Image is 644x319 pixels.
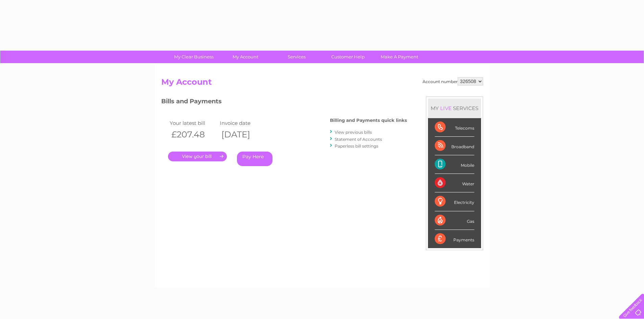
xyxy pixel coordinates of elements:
a: My Clear Business [166,51,222,63]
a: Make A Payment [372,51,427,63]
a: . [168,152,227,161]
div: Water [435,174,474,192]
div: Gas [435,211,474,230]
a: Services [269,51,325,63]
a: Pay Here [237,152,272,166]
h4: Billing and Payments quick links [330,118,407,123]
a: Statement of Accounts [335,137,382,142]
td: Invoice date [218,118,268,128]
div: Electricity [435,192,474,211]
a: Paperless bill settings [335,143,378,149]
div: MY SERVICES [428,99,481,118]
a: Customer Help [320,51,376,63]
a: My Account [217,51,273,63]
div: Broadband [435,137,474,155]
div: Telecoms [435,118,474,137]
th: £207.48 [168,128,218,141]
h2: My Account [161,77,483,90]
td: Your latest bill [168,118,218,128]
div: Mobile [435,155,474,174]
div: Account number [423,77,483,85]
th: [DATE] [218,128,268,141]
a: View previous bills [335,130,372,135]
div: LIVE [439,105,453,111]
div: Payments [435,230,474,248]
h3: Bills and Payments [161,97,407,108]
